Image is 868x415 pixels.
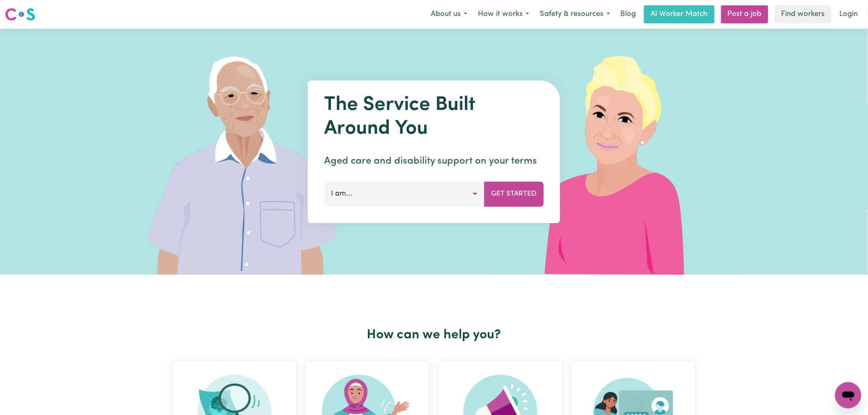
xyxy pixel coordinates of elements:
h1: The Service Built Around You [324,93,544,141]
img: Careseekers logo [5,7,35,22]
button: I am... [324,182,485,206]
a: AI Worker Match [644,5,715,23]
p: Aged care and disability support on your terms [324,154,544,169]
a: Find workers [775,5,831,23]
button: Get Started [484,182,544,206]
a: Blog [615,5,641,23]
a: Login [835,5,863,23]
a: Post a job [721,5,768,23]
button: About us [425,6,473,23]
button: How it works [473,6,535,23]
h2: How can we help you? [168,327,700,343]
a: Careseekers logo [5,5,35,24]
button: Safety & resources [535,6,615,23]
iframe: Button to launch messaging window [835,382,861,408]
